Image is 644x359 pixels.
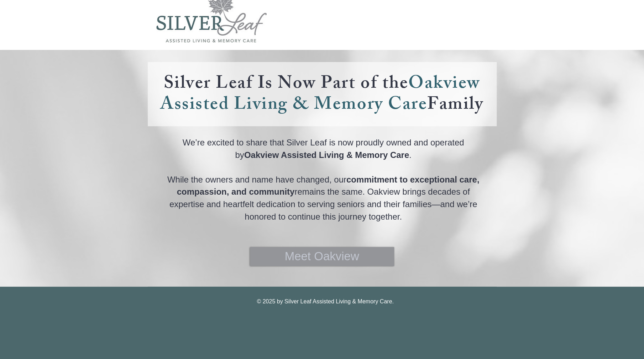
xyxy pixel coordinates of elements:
[284,248,359,265] span: Meet Oakview
[183,138,464,160] span: We’re excited to share that Silver Leaf is now proudly owned and operated by
[409,150,412,160] span: .
[160,70,480,121] span: Oakview Assisted Living & Memory Care
[244,150,409,160] span: Oakview Assisted Living & Memory Care
[167,175,346,184] span: While the owners and name have changed, our
[160,70,483,121] a: Silver Leaf Is Now Part of theOakview Assisted Living & Memory CareFamily
[257,298,393,304] span: © 2025 by Silver Leaf Assisted Living & Memory Care.
[169,187,477,221] span: remains the same. Oakview brings decades of expertise and heartfelt dedication to serving seniors...
[250,247,394,266] a: Meet Oakview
